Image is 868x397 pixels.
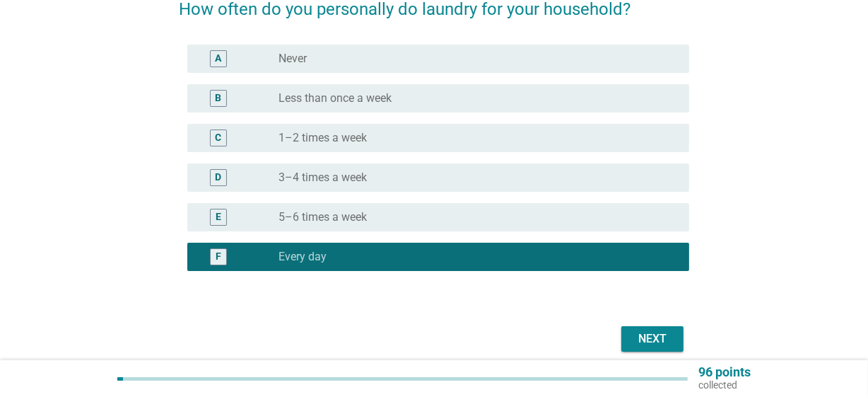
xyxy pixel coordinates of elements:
[278,250,327,264] label: Every day
[215,131,221,146] div: C
[215,171,221,185] div: D
[215,91,221,106] div: B
[215,52,221,67] div: A
[621,326,684,352] button: Next
[278,131,367,145] label: 1–2 times a week
[216,250,221,265] div: F
[633,330,672,347] div: Next
[216,210,221,225] div: E
[699,366,751,379] p: 96 points
[278,91,392,105] label: Less than once a week
[278,210,367,224] label: 5–6 times a week
[278,52,307,66] label: Never
[699,379,751,391] p: collected
[278,171,367,185] label: 3–4 times a week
